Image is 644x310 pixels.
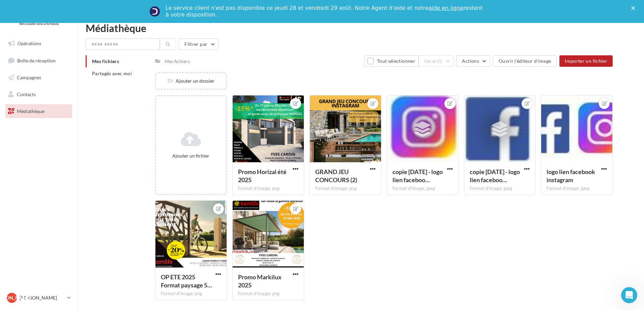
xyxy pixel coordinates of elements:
[159,152,223,159] div: Ajouter un fichier
[20,294,64,301] p: [PERSON_NAME]
[315,168,357,184] span: GRAND JEU CONCOURS (2)
[238,168,287,184] span: Promo Horizal été 2025
[470,186,530,192] div: Format d'image: jpeg
[18,40,41,46] span: Opérations
[17,108,45,114] span: Médiathèque
[238,273,282,289] span: Promo Markilux 2025
[17,91,36,97] span: Contacts
[418,55,454,67] button: Gérer(0)
[462,58,479,64] span: Actions
[437,58,443,64] span: (0)
[17,57,56,63] span: Boîte de réception
[547,168,595,184] span: logo lien facebook instagram
[392,168,443,184] span: copie 02-06-2025 - logo lien facebook instagram
[92,71,132,76] span: Partagés avec moi
[4,36,74,51] a: Opérations
[4,71,74,85] a: Campagnes
[565,58,607,64] span: Importer un fichier
[165,58,190,65] div: Mes fichiers
[5,291,72,304] a: [PERSON_NAME] [PERSON_NAME]
[156,78,226,84] div: Ajouter un dossier
[238,186,298,192] div: Format d'image: png
[456,55,490,67] button: Actions
[166,5,484,18] div: Le service client n'est pas disponible ce jeudi 28 et vendredi 29 août. Notre Agent d'aide et not...
[4,87,74,102] a: Contacts
[621,287,637,303] iframe: Intercom live chat
[149,6,160,17] img: Profile image for Service-Client
[559,55,613,67] button: Importer un fichier
[315,186,376,192] div: Format d'image: png
[161,273,212,289] span: OP ETE 2025 Format paysage 50 ans
[364,55,418,67] button: Tout sélectionner
[429,5,463,11] a: aide en ligne
[86,23,636,33] div: Médiathèque
[92,58,119,64] span: Mes fichiers
[4,104,74,118] a: Médiathèque
[493,55,557,67] button: Ouvrir l'éditeur d'image
[4,53,74,68] a: Boîte de réception
[631,6,638,10] div: Fermer
[161,291,221,297] div: Format d'image: png
[547,186,607,192] div: Format d'image: jpeg
[470,168,520,184] span: copie 02-06-2025 - logo lien facebook instagram
[17,75,41,80] span: Campagnes
[392,186,453,192] div: Format d'image: jpeg
[238,291,298,297] div: Format d'image: png
[179,38,218,50] button: Filtrer par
